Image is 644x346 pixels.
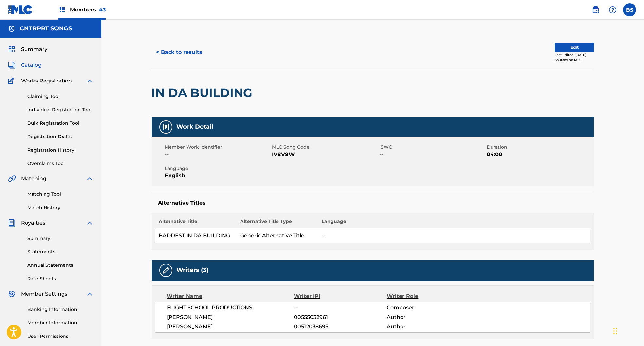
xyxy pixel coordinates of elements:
[165,172,270,180] span: English
[27,191,94,198] a: Matching Tool
[176,266,208,274] h5: Writers (3)
[86,175,94,183] img: expand
[272,144,378,151] span: MLC Song Code
[27,235,94,242] a: Summary
[155,228,237,243] td: BADDEST IN DA BUILDING
[27,333,94,340] a: User Permissions
[487,144,592,151] span: Duration
[487,151,592,158] span: 04:00
[21,219,45,227] span: Royalties
[294,323,387,331] span: 00512038695
[21,175,46,183] span: Matching
[589,3,602,16] a: Public Search
[318,218,590,228] th: Language
[86,290,94,298] img: expand
[8,46,16,53] img: Summary
[8,290,16,298] img: Member Settings
[21,77,72,85] span: Works Registration
[379,144,485,151] span: ISWC
[27,120,94,127] a: Bulk Registration Tool
[27,262,94,269] a: Annual Statements
[165,144,270,151] span: Member Work Identifier
[21,61,42,69] span: Catalog
[592,6,599,14] img: search
[27,275,94,282] a: Rate Sheets
[20,25,72,32] h5: CNTRPRT SONGS
[626,234,644,287] iframe: Resource Center
[27,248,94,255] a: Statements
[27,133,94,140] a: Registration Drafts
[294,292,387,300] div: Writer IPI
[8,61,42,69] a: CatalogCatalog
[555,43,594,52] button: Edit
[387,313,472,321] span: Author
[27,319,94,326] a: Member Information
[611,315,644,346] iframe: Chat Widget
[237,218,318,228] th: Alternative Title Type
[387,323,472,331] span: Author
[99,7,106,13] span: 43
[8,25,16,33] img: Accounts
[152,85,256,100] h2: IN DA BUILDING
[27,204,94,211] a: Match History
[272,151,378,158] span: IV8V8W
[162,266,170,274] img: Writers
[609,6,617,14] img: help
[555,52,594,57] div: Last Edited: [DATE]
[294,313,387,321] span: 00555032961
[152,44,207,61] button: < Back to results
[8,5,33,14] img: MLC Logo
[167,323,294,331] span: [PERSON_NAME]
[8,61,16,69] img: Catalog
[155,218,237,228] th: Alternative Title
[27,106,94,113] a: Individual Registration Tool
[613,321,617,341] div: Drag
[86,77,94,85] img: expand
[237,228,318,243] td: Generic Alternative Title
[606,3,619,16] div: Help
[8,46,47,53] a: SummarySummary
[294,304,387,312] span: --
[165,165,270,172] span: Language
[27,93,94,100] a: Claiming Tool
[165,151,270,158] span: --
[167,292,294,300] div: Writer Name
[379,151,485,158] span: --
[387,304,472,312] span: Composer
[27,147,94,154] a: Registration History
[8,77,16,85] img: Works Registration
[86,219,94,227] img: expand
[27,306,94,313] a: Banking Information
[162,123,170,131] img: Work Detail
[70,6,106,13] span: Members
[167,313,294,321] span: [PERSON_NAME]
[176,123,213,131] h5: Work Detail
[27,160,94,167] a: Overclaims Tool
[21,46,47,53] span: Summary
[158,200,587,206] h5: Alternative Titles
[623,3,636,16] div: User Menu
[555,57,594,62] div: Source: The MLC
[167,304,294,312] span: FLIGHT SCHOOL PRODUCTIONS
[8,219,16,227] img: Royalties
[21,290,67,298] span: Member Settings
[8,175,16,183] img: Matching
[58,6,66,14] img: Top Rightsholders
[318,228,590,243] td: --
[387,292,472,300] div: Writer Role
